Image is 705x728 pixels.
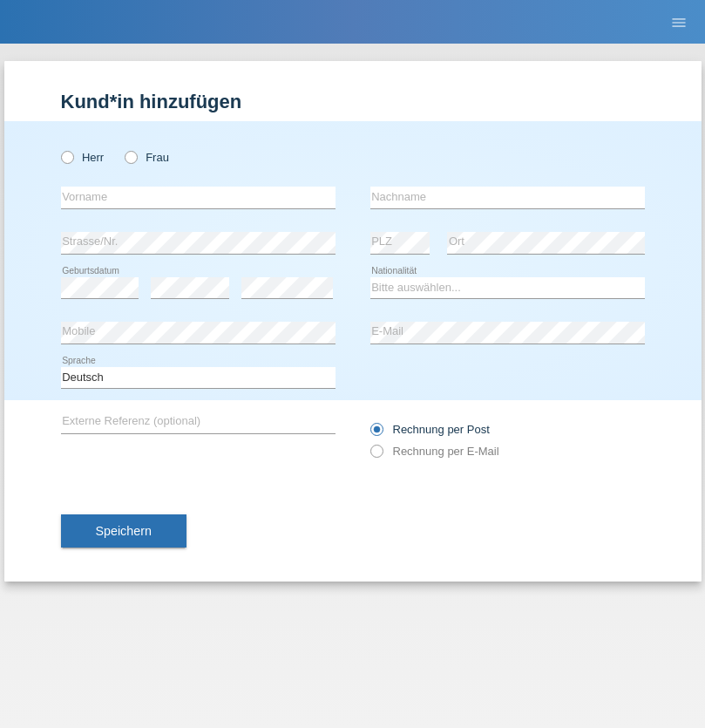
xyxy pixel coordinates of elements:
label: Rechnung per Post [370,423,490,436]
label: Herr [61,151,105,164]
h1: Kund*in hinzufügen [61,91,645,112]
input: Rechnung per E-Mail [370,445,382,466]
input: Herr [61,151,72,162]
span: Speichern [96,524,152,538]
label: Rechnung per E-Mail [370,445,499,458]
input: Frau [125,151,136,162]
button: Speichern [61,514,186,548]
a: menu [661,17,696,27]
input: Rechnung per Post [370,423,382,445]
label: Frau [125,151,169,164]
i: menu [670,14,688,31]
